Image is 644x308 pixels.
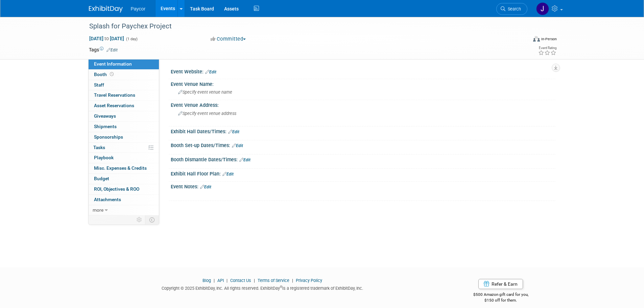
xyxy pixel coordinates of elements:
[109,72,115,77] span: Booth not reserved yet
[290,278,295,283] span: |
[89,46,118,53] td: Tags
[94,124,117,129] span: Shipments
[89,59,159,69] a: Event Information
[487,35,557,45] div: Event Format
[89,122,159,132] a: Shipments
[94,113,116,119] span: Giveaways
[171,67,555,75] div: Event Website:
[94,134,123,140] span: Sponsorships
[89,205,159,215] a: more
[171,169,555,177] div: Exhibit Hall Floor Plan:
[239,158,251,162] a: Edit
[232,143,243,148] a: Edit
[134,215,145,224] td: Personalize Event Tab Strip
[171,140,555,149] div: Booth Set-up Dates/Times:
[93,145,105,150] span: Tasks
[228,129,239,134] a: Edit
[89,111,159,121] a: Giveaways
[89,284,436,291] div: Copyright © 2025 ExhibitDay, Inc. All rights reserved. ExhibitDay is a registered trademark of Ex...
[225,278,229,283] span: |
[202,278,211,283] a: Blog
[94,176,109,181] span: Budget
[125,37,138,41] span: (1 day)
[89,153,159,163] a: Playbook
[171,182,555,190] div: Event Notes:
[89,35,124,42] span: [DATE] [DATE]
[94,197,121,202] span: Attachments
[89,195,159,205] a: Attachments
[252,278,257,283] span: |
[93,207,103,213] span: more
[533,36,540,42] img: Format-Inperson.png
[541,37,557,42] div: In-Person
[89,132,159,142] a: Sponsorships
[230,278,251,283] a: Contact Us
[205,70,216,74] a: Edit
[94,103,134,108] span: Asset Reservations
[94,186,139,192] span: ROI, Objectives & ROO
[94,92,135,98] span: Travel Reservations
[106,48,118,52] a: Edit
[89,6,123,13] img: ExhibitDay
[87,20,517,32] div: Splash for Paychex Project
[89,174,159,184] a: Budget
[94,82,104,88] span: Staff
[538,46,556,50] div: Event Rating
[171,155,555,163] div: Booth Dismantle Dates/Times:
[217,278,224,283] a: API
[89,80,159,90] a: Staff
[89,143,159,153] a: Tasks
[222,172,234,176] a: Edit
[478,279,523,289] a: Refer & Earn
[171,100,555,109] div: Event Venue Address:
[131,6,146,11] span: Paycor
[89,70,159,80] a: Booth
[94,72,115,77] span: Booth
[94,61,132,67] span: Event Information
[280,285,282,289] sup: ®
[89,184,159,194] a: ROI, Objectives & ROO
[94,155,114,160] span: Playbook
[208,35,248,43] button: Committed
[446,298,555,303] div: $150 off for them.
[145,215,159,224] td: Toggle Event Tabs
[536,2,549,15] img: Jenny Campbell
[89,101,159,111] a: Asset Reservations
[296,278,322,283] a: Privacy Policy
[89,163,159,173] a: Misc. Expenses & Credits
[103,36,110,41] span: to
[89,90,159,100] a: Travel Reservations
[212,278,216,283] span: |
[496,3,527,15] a: Search
[200,185,211,189] a: Edit
[178,111,236,116] span: Specify event venue address
[178,90,232,95] span: Specify event venue name
[258,278,289,283] a: Terms of Service
[171,126,555,135] div: Exhibit Hall Dates/Times:
[171,79,555,88] div: Event Venue Name:
[94,165,147,171] span: Misc. Expenses & Credits
[446,287,555,303] div: $500 Amazon gift card for you,
[505,6,521,11] span: Search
